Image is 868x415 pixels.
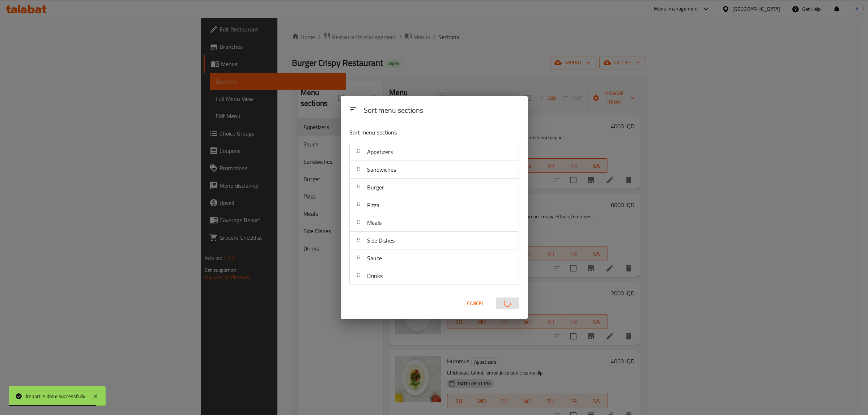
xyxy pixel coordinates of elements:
[350,214,519,232] div: Meals
[367,164,396,175] span: Sandwiches
[350,161,519,179] div: Sandwiches
[349,128,484,137] p: Sort menu sections
[350,179,519,196] div: Burger
[361,103,522,119] div: Sort menu sections
[467,299,484,308] span: Cancel
[350,196,519,214] div: Pizza
[26,392,85,400] div: Import is done successfully
[350,143,519,161] div: Appetizers
[367,200,379,210] span: Pizza
[367,182,384,193] span: Burger
[350,249,519,267] div: Sauce
[367,270,383,281] span: Drinks
[350,232,519,249] div: Side Dishes
[367,235,395,246] span: Side Dishes
[464,297,487,310] button: Cancel
[350,267,519,285] div: Drinks
[367,253,382,264] span: Sauce
[367,146,393,157] span: Appetizers
[367,217,382,228] span: Meals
